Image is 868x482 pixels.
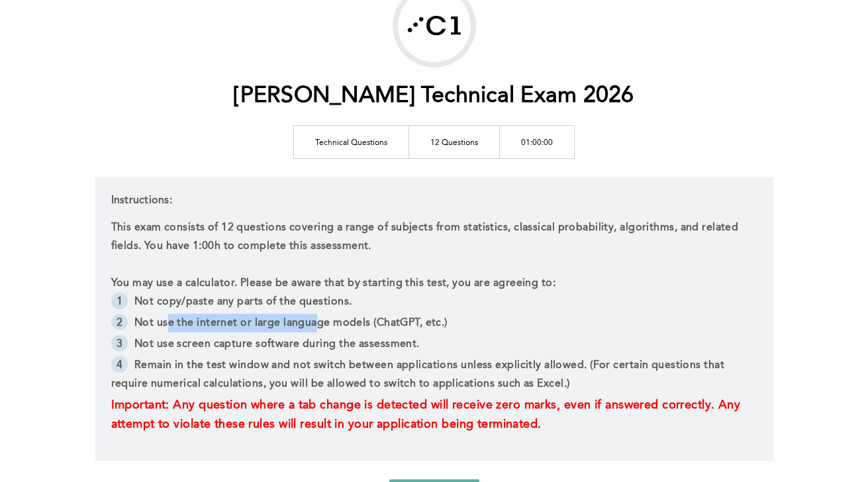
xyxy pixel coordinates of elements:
[111,356,757,396] li: Remain in the test window and not switch between applications unless explicitly allowed. (For cer...
[409,125,500,158] td: 12 Questions
[111,218,757,256] p: This exam consists of 12 questions covering a range of subjects from statistics, classical probab...
[500,125,575,158] td: 01:00:00
[294,125,409,158] td: Technical Questions
[111,399,744,430] span: Important: Any question where a tab change is detected will receive zero marks, even if answered ...
[234,83,634,110] h1: [PERSON_NAME] Technical Exam 2026
[111,335,757,356] li: Not use screen capture software during the assessment.
[111,293,757,314] li: Not copy/paste any parts of the questions.
[111,274,757,293] p: You may use a calculator. Please be aware that by starting this test, you are agreeing to:
[111,314,757,335] li: Not use the internet or large language models (ChatGPT, etc.)
[95,177,773,461] div: Instructions:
